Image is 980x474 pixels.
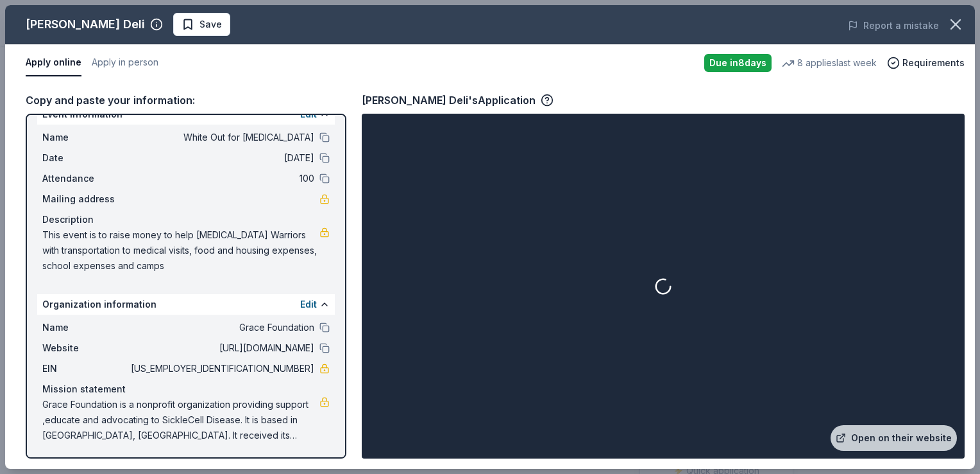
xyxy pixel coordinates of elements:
[92,49,158,76] button: Apply in person
[42,130,128,145] span: Name
[128,340,314,356] span: [URL][DOMAIN_NAME]
[26,49,81,76] button: Apply online
[128,150,314,166] span: [DATE]
[300,297,317,312] button: Edit
[128,130,314,145] span: White Out for [MEDICAL_DATA]
[42,212,330,227] div: Description
[42,320,128,335] span: Name
[831,425,957,451] a: Open on their website
[128,320,314,335] span: Grace Foundation
[42,191,128,207] span: Mailing address
[128,171,314,186] span: 100
[199,17,222,32] span: Save
[782,55,877,71] div: 8 applies last week
[42,150,128,166] span: Date
[42,171,128,186] span: Attendance
[26,14,145,35] div: [PERSON_NAME] Deli
[362,92,553,109] div: [PERSON_NAME] Deli's Application
[42,227,319,274] span: This event is to raise money to help [MEDICAL_DATA] Warriors with transportation to medical visit...
[37,294,335,315] div: Organization information
[42,361,128,376] span: EIN
[902,55,965,71] span: Requirements
[37,104,335,125] div: Event information
[42,397,319,443] span: Grace Foundation is a nonprofit organization providing support ,educate and advocating to SickleC...
[42,340,128,356] span: Website
[848,18,939,33] button: Report a mistake
[704,54,772,72] div: Due in 8 days
[887,55,965,71] button: Requirements
[173,13,230,36] button: Save
[26,92,346,109] div: Copy and paste your information:
[42,382,330,397] div: Mission statement
[128,361,314,376] span: [US_EMPLOYER_IDENTIFICATION_NUMBER]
